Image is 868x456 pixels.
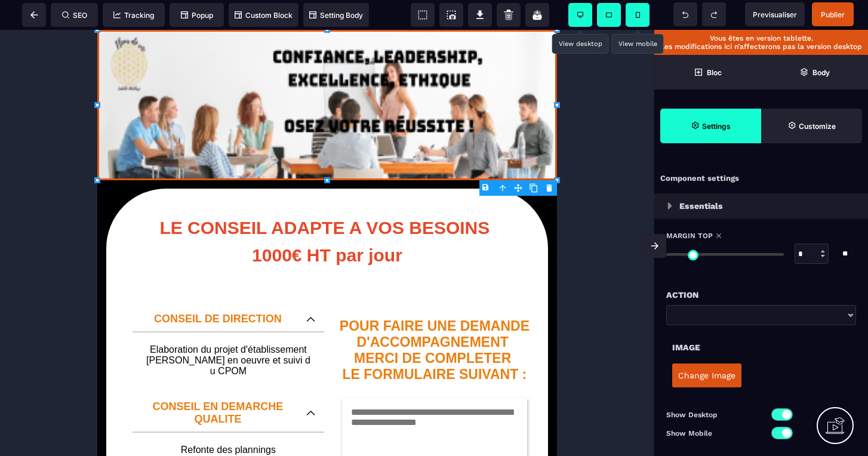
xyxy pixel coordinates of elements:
[660,34,862,42] p: Vous êtes en version tablette.
[761,109,862,143] span: Open Style Manager
[666,288,856,302] div: Action
[799,122,836,131] strong: Customize
[235,11,293,20] span: Custom Block
[309,11,363,20] span: Setting Body
[44,283,197,295] p: CONSEIL DE DIRECTION
[113,11,154,20] span: Tracking
[47,415,215,447] p: Refonte des plannings Audit organisationnel Optimisation des transmissions
[660,42,862,51] p: Les modifications ici n’affecterons pas la version desktop
[44,371,197,396] p: CONSEIL EN DEMARCHE QUALITE
[666,231,713,241] span: Margin Top
[821,10,845,19] span: Publier
[761,55,868,90] span: Open Layer Manager
[62,188,397,235] b: LE CONSEIL ADAPTE A VOS BESOINS 1000€ HT par jour
[181,11,213,20] span: Popup
[660,109,761,143] span: Settings
[654,55,761,90] span: Open Blocks
[667,202,672,209] img: loading
[47,315,215,347] p: Elaboration du projet d'établissement [PERSON_NAME] en oeuvre et suivi du CPOM
[707,68,722,77] strong: Bloc
[812,68,830,77] strong: Body
[242,288,436,352] b: POUR FAIRE UNE DEMANDE D'ACCOMPAGNEMENT MERCI DE COMPLETER LE FORMULAIRE SUIVANT :
[745,2,805,26] span: Preview
[62,11,87,20] span: SEO
[702,122,731,131] strong: Settings
[411,3,435,27] span: View components
[753,10,797,19] span: Previsualiser
[679,199,723,213] p: Essentials
[439,3,463,27] span: Screenshot
[654,167,868,190] div: Component settings
[666,409,761,421] p: Show Desktop
[672,340,850,355] div: Image
[672,363,741,387] button: Change Image
[666,427,761,439] p: Show Mobile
